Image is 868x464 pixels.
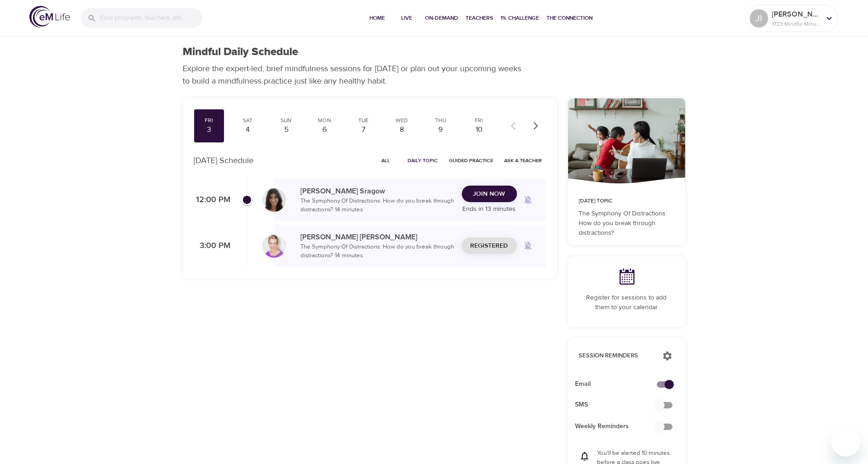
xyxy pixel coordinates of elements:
[772,9,821,20] p: [PERSON_NAME]
[501,153,546,168] button: Ask a Teacher
[425,13,459,23] span: On-Demand
[236,117,259,124] div: Sat
[462,186,517,203] button: Join Now
[404,153,442,168] button: Daily Topic
[579,293,674,312] p: Register for sessions to add them to your calendar
[313,117,336,124] div: Mon
[29,6,70,28] img: logo
[183,45,299,59] h1: Mindful Daily Schedule
[313,124,336,135] div: 6
[275,117,298,124] div: Sun
[275,124,298,135] div: 5
[505,156,542,165] span: Ask a Teacher
[194,194,231,206] p: 12:00 PM
[391,117,414,124] div: Wed
[429,124,452,135] div: 9
[466,13,494,23] span: Teachers
[471,240,508,252] span: Registered
[262,188,286,212] img: Lara_Sragow-min.jpg
[194,154,254,167] p: [DATE] Schedule
[446,153,497,168] button: Guided Practice
[375,156,397,165] span: All
[198,117,221,124] div: Fri
[579,209,674,238] p: The Symphony Of Distractions: How do you break through distractions?
[501,13,540,23] span: 1% Challenge
[183,62,528,87] p: Explore the expert-led, brief mindfulness sessions for [DATE] or plan out your upcoming weeks to ...
[831,427,861,457] iframe: Button to launch messaging window
[468,117,491,124] div: Fri
[750,9,768,28] div: JI
[352,124,375,135] div: 7
[575,400,663,410] span: SMS
[579,197,674,205] p: [DATE] Topic
[367,13,389,23] span: Home
[301,197,454,215] p: The Symphony Of Distractions: How do you break through distractions? · 14 minutes
[262,234,286,258] img: kellyb.jpg
[100,8,202,28] input: Find programs, teachers, etc...
[352,117,375,124] div: Tue
[429,117,452,124] div: Thu
[462,238,517,255] button: Registered
[301,232,454,243] p: [PERSON_NAME] [PERSON_NAME]
[575,379,663,389] span: Email
[194,240,231,252] p: 3:00 PM
[473,188,506,200] span: Join Now
[301,186,454,197] p: [PERSON_NAME] Sragow
[396,13,418,23] span: Live
[408,156,438,165] span: Daily Topic
[772,20,821,28] p: 1723 Mindful Minutes
[301,243,454,260] p: The Symphony Of Distractions: How do you break through distractions? · 14 minutes
[517,235,539,257] span: Remind me when a class goes live every Friday at 3:00 PM
[547,13,593,23] span: The Connection
[371,153,401,168] button: All
[517,189,539,211] span: Remind me when a class goes live every Friday at 12:00 PM
[391,124,414,135] div: 8
[236,124,259,135] div: 4
[579,351,653,361] p: Session Reminders
[468,124,491,135] div: 10
[198,124,221,135] div: 3
[462,204,517,214] p: Ends in 13 minutes
[575,422,663,431] span: Weekly Reminders
[449,156,494,165] span: Guided Practice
